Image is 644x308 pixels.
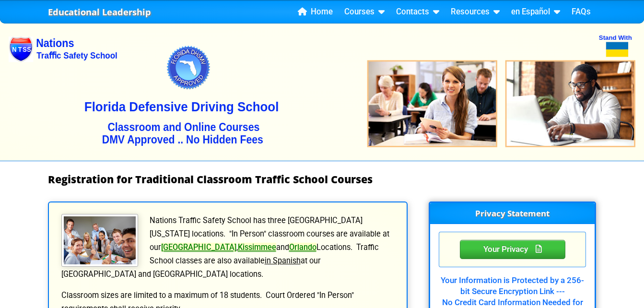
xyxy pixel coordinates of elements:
[447,5,503,19] a: Resources
[507,5,564,19] a: en Español
[265,256,301,265] u: in Spanish
[9,17,635,161] img: Nations Traffic School - Your DMV Approved Florida Traffic School
[340,5,388,19] a: Courses
[430,203,595,224] h3: Privacy Statement
[238,243,276,252] a: Kissimmee
[48,174,597,185] h1: Registration for Traditional Classroom Traffic School Courses
[392,5,443,19] a: Contacts
[60,214,396,281] p: Nations Traffic Safety School has three [GEOGRAPHIC_DATA][US_STATE] locations. "In Person" classr...
[460,243,565,254] a: Your Privacy
[460,240,565,259] div: Privacy Statement
[289,243,316,252] a: Orlando
[48,4,151,20] a: Educational Leadership
[568,5,595,19] a: FAQs
[61,214,138,267] img: Traffic School Students
[294,5,337,19] a: Home
[161,243,236,252] a: [GEOGRAPHIC_DATA]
